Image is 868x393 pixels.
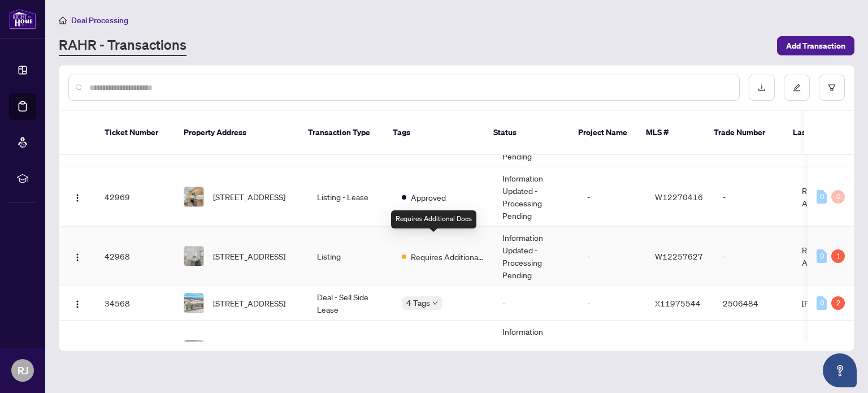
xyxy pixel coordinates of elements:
div: Requires Additional Docs [391,210,476,228]
th: Property Address [175,111,299,155]
th: Transaction Type [299,111,384,155]
th: Status [484,111,569,155]
button: filter [819,75,845,101]
td: Deal - Sell Side Lease [308,286,393,321]
div: 1 [831,249,845,263]
span: [STREET_ADDRESS] [213,191,285,203]
td: 34568 [96,286,175,321]
span: [STREET_ADDRESS][PERSON_NAME] [213,338,299,362]
th: Tags [384,111,484,155]
div: 0 [817,190,827,204]
span: Requires Additional Docs [411,251,484,263]
span: [STREET_ADDRESS] [213,297,285,309]
button: download [749,75,775,101]
div: 2 [831,296,845,310]
th: Project Name [569,111,637,155]
img: logo [9,8,36,29]
span: 4 Tags [406,296,430,309]
img: thumbnail-img [184,293,203,313]
button: Add Transaction [777,36,854,55]
span: Add Transaction [786,37,845,55]
td: - [578,167,646,227]
span: Deal Processing [71,15,128,25]
span: filter [828,84,836,92]
div: 0 [831,190,845,204]
td: 42968 [96,227,175,286]
td: - [714,227,793,286]
td: Information Updated - Processing Pending [493,227,578,286]
button: Logo [68,341,86,359]
a: RAHR - Transactions [59,36,186,56]
th: Ticket Number [96,111,175,155]
td: - [578,286,646,321]
th: Trade Number [705,111,784,155]
span: RJ [18,362,28,378]
span: down [432,300,438,306]
img: thumbnail-img [184,187,203,206]
td: - [714,167,793,227]
td: Listing - Lease [308,167,393,227]
button: edit [784,75,810,101]
span: [STREET_ADDRESS] [213,250,285,262]
td: - [493,286,578,321]
button: Open asap [823,353,857,387]
td: 30764 [96,321,175,380]
span: Approved [411,191,446,204]
td: 2504452 [714,321,793,380]
button: Logo [68,294,86,312]
span: W12257627 [655,251,703,261]
img: Logo [73,193,82,202]
button: Logo [68,247,86,265]
td: Deal - Sell Side Lease [308,321,393,380]
span: W12270416 [655,192,703,202]
th: MLS # [637,111,705,155]
span: X11975544 [655,298,701,308]
td: 42969 [96,167,175,227]
button: Logo [68,188,86,206]
img: Logo [73,253,82,262]
div: 0 [817,249,827,263]
td: - [578,227,646,286]
img: Logo [73,300,82,309]
td: - [578,321,646,380]
div: 0 [817,296,827,310]
span: home [59,16,67,24]
td: Information Updated - Processing Pending [493,167,578,227]
td: Listing [308,227,393,286]
img: thumbnail-img [184,247,203,266]
img: thumbnail-img [184,340,203,360]
span: edit [793,84,801,92]
td: 2506484 [714,286,793,321]
td: Information Updated - Processing Pending [493,321,578,380]
span: download [758,84,766,92]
